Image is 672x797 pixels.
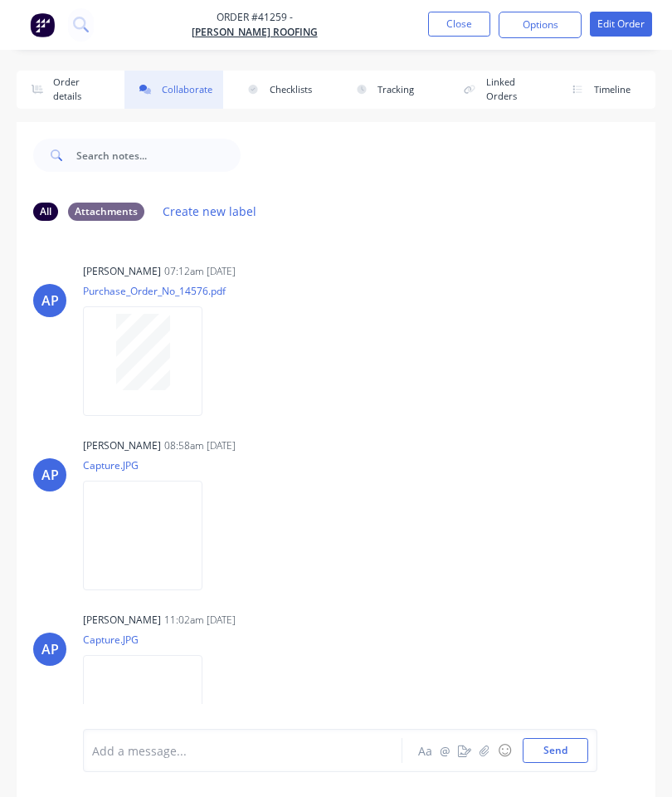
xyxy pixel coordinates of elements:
button: Send [523,738,588,763]
p: Capture.JPG [83,633,219,647]
button: Options [499,12,582,38]
button: ☺ [494,741,514,760]
button: Tracking [341,71,439,109]
button: Timeline [558,71,655,109]
div: 07:12am [DATE] [164,264,236,279]
div: Attachments [68,203,144,221]
a: [PERSON_NAME] ROOFING [192,25,318,40]
p: Capture.JPG [83,458,219,472]
button: Edit Order [590,12,652,37]
button: @ [435,741,455,760]
button: Checklists [233,71,331,109]
div: 11:02am [DATE] [164,613,236,628]
p: Purchase_Order_No_14576.pdf [83,284,226,298]
button: Aa [415,741,435,760]
div: AP [41,465,59,485]
div: AP [41,639,59,659]
button: Order details [17,71,114,109]
div: AP [41,291,59,310]
button: Linked Orders [449,71,547,109]
span: Order #41259 - [192,10,318,25]
div: [PERSON_NAME] [83,438,161,453]
input: Search notes... [76,139,241,172]
div: All [33,203,58,221]
div: [PERSON_NAME] [83,264,161,279]
button: Close [428,12,490,37]
button: Collaborate [124,71,222,109]
div: 08:58am [DATE] [164,438,236,453]
img: Factory [30,12,55,37]
div: [PERSON_NAME] [83,613,161,628]
button: Create new label [154,200,265,222]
